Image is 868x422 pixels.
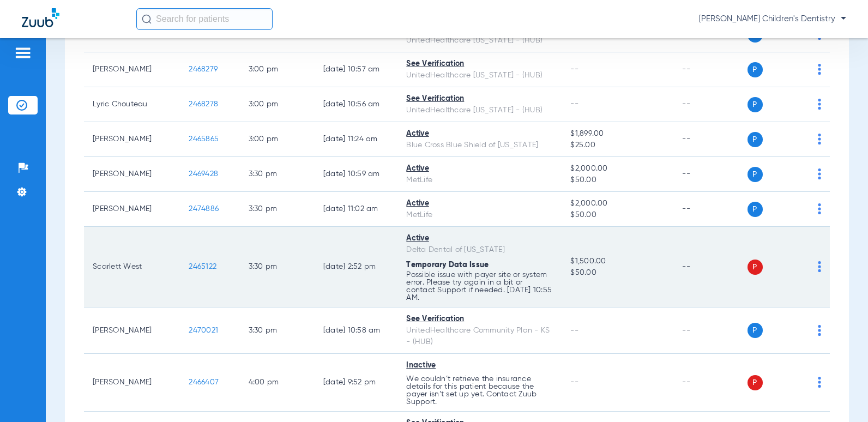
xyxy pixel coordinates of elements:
[240,227,315,308] td: 3:30 PM
[84,354,180,412] td: [PERSON_NAME]
[406,93,553,105] div: See Verification
[189,65,218,73] span: 2468279
[793,99,804,110] img: x.svg
[818,325,821,336] img: group-dot-blue.svg
[240,52,315,87] td: 3:00 PM
[406,140,553,151] div: Blue Cross Blue Shield of [US_STATE]
[240,87,315,122] td: 3:00 PM
[570,209,665,221] span: $50.00
[84,87,180,122] td: Lyric Chouteau
[84,192,180,227] td: [PERSON_NAME]
[673,52,747,87] td: --
[406,35,553,46] div: UnitedHealthcare [US_STATE] - (HUB)
[406,70,553,81] div: UnitedHealthcare [US_STATE] - (HUB)
[570,128,665,140] span: $1,899.00
[748,323,763,338] span: P
[315,192,397,227] td: [DATE] 11:02 AM
[818,168,821,179] img: group-dot-blue.svg
[84,157,180,192] td: [PERSON_NAME]
[406,233,553,244] div: Active
[748,260,763,275] span: P
[793,64,804,75] img: x.svg
[406,314,553,325] div: See Verification
[240,192,315,227] td: 3:30 PM
[570,163,665,174] span: $2,000.00
[406,271,553,302] p: Possible issue with payer site or system error. Please try again in a bit or contact Support if n...
[818,203,821,214] img: group-dot-blue.svg
[406,163,553,174] div: Active
[22,8,59,27] img: Zuub Logo
[748,167,763,182] span: P
[14,46,32,59] img: hamburger-icon
[673,122,747,157] td: --
[813,370,868,422] iframe: Chat Widget
[406,128,553,140] div: Active
[315,308,397,354] td: [DATE] 10:58 AM
[84,122,180,157] td: [PERSON_NAME]
[570,198,665,209] span: $2,000.00
[748,375,763,390] span: P
[189,135,219,143] span: 2465865
[818,261,821,272] img: group-dot-blue.svg
[406,105,553,116] div: UnitedHealthcare [US_STATE] - (HUB)
[570,65,578,73] span: --
[748,132,763,147] span: P
[793,325,804,336] img: x.svg
[84,52,180,87] td: [PERSON_NAME]
[748,97,763,112] span: P
[189,378,219,386] span: 2466407
[673,192,747,227] td: --
[570,378,578,386] span: --
[793,168,804,179] img: x.svg
[793,261,804,272] img: x.svg
[793,134,804,144] img: x.svg
[84,308,180,354] td: [PERSON_NAME]
[406,261,489,269] span: Temporary Data Issue
[315,227,397,308] td: [DATE] 2:52 PM
[818,64,821,75] img: group-dot-blue.svg
[748,62,763,77] span: P
[570,174,665,186] span: $50.00
[406,244,553,256] div: Delta Dental of [US_STATE]
[406,58,553,70] div: See Verification
[406,360,553,371] div: Inactive
[189,205,219,213] span: 2474886
[793,377,804,388] img: x.svg
[84,227,180,308] td: Scarlett West
[673,87,747,122] td: --
[673,308,747,354] td: --
[406,375,553,406] p: We couldn’t retrieve the insurance details for this patient because the payer isn’t set up yet. C...
[189,263,216,270] span: 2465122
[570,140,665,151] span: $25.00
[406,198,553,209] div: Active
[406,174,553,186] div: MetLife
[748,202,763,217] span: P
[142,14,152,24] img: Search Icon
[406,325,553,348] div: UnitedHealthcare Community Plan - KS - (HUB)
[570,327,578,334] span: --
[240,122,315,157] td: 3:00 PM
[240,308,315,354] td: 3:30 PM
[240,354,315,412] td: 4:00 PM
[315,87,397,122] td: [DATE] 10:56 AM
[818,99,821,110] img: group-dot-blue.svg
[673,227,747,308] td: --
[570,256,665,267] span: $1,500.00
[315,52,397,87] td: [DATE] 10:57 AM
[570,100,578,108] span: --
[673,354,747,412] td: --
[240,157,315,192] td: 3:30 PM
[136,8,273,30] input: Search for patients
[406,209,553,221] div: MetLife
[189,100,218,108] span: 2468278
[818,134,821,144] img: group-dot-blue.svg
[570,267,665,279] span: $50.00
[315,157,397,192] td: [DATE] 10:59 AM
[315,354,397,412] td: [DATE] 9:52 PM
[189,170,218,178] span: 2469428
[793,203,804,214] img: x.svg
[189,327,218,334] span: 2470021
[673,157,747,192] td: --
[315,122,397,157] td: [DATE] 11:24 AM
